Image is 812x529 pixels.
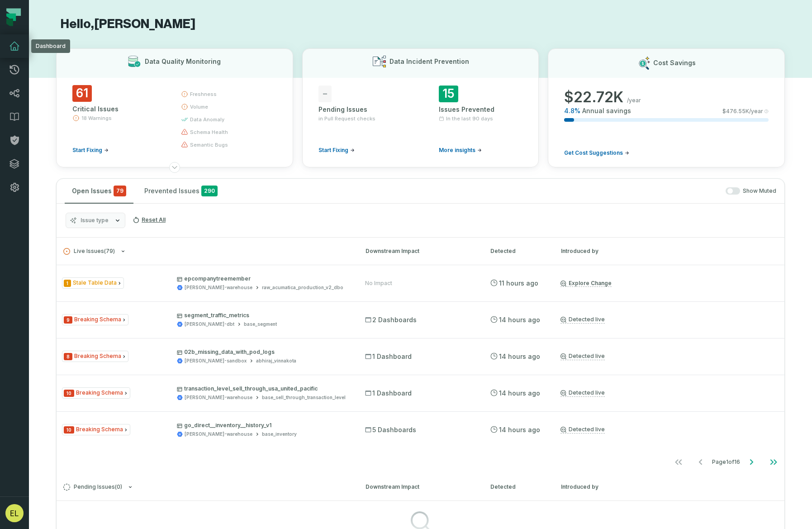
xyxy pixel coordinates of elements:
a: Detected live [560,426,605,434]
h1: Hello, [PERSON_NAME] [56,16,785,32]
div: juul-sandbox [185,357,247,364]
span: Issue Type [62,351,128,362]
span: freshness [190,91,217,98]
button: Data Incident Prevention-Pending Issuesin Pull Request checksStart Fixing15Issues PreventedIn the... [302,48,539,167]
p: epcompanytreemember [177,275,349,282]
span: Severity [64,280,71,287]
p: segment_traffic_metrics [177,312,349,319]
span: 2 Dashboards [365,315,417,324]
span: 5 Dashboards [365,425,416,434]
relative-time: Sep 7, 2025, 11:53 PM EDT [499,279,538,287]
img: avatar of Eddie Lam [5,504,24,522]
div: Downstream Impact [366,483,474,491]
div: juul-warehouse [185,284,252,291]
p: go_direct__inventory__history_v1 [177,422,349,429]
span: in Pull Request checks [318,115,375,122]
button: Open Issues [65,179,133,203]
div: raw_acumatica_production_v2_dbo [262,284,343,291]
div: Introduced by [561,483,642,491]
ul: Page 1 of 16 [668,453,784,471]
div: base_segment [244,321,277,328]
span: Annual savings [582,106,631,115]
span: 61 [72,85,92,102]
a: Get Cost Suggestions [564,149,629,157]
span: schema health [190,129,228,136]
span: Issue Type [62,277,124,289]
div: Live Issues(79) [57,265,784,473]
a: Detected live [560,316,605,324]
span: 1 Dashboard [365,389,412,398]
nav: pagination [57,453,784,471]
div: Detected [490,247,545,255]
span: 290 [201,186,218,196]
span: data anomaly [190,116,224,123]
span: Severity [64,353,72,360]
button: Pending Issues(0) [63,484,349,491]
span: Issue Type [62,387,130,399]
div: base_sell_through_transaction_level [262,394,346,401]
button: Issue type [66,213,125,228]
span: Severity [64,426,74,434]
button: Reset All [129,213,169,227]
span: Start Fixing [318,147,348,154]
span: $ 476.55K /year [722,108,763,115]
div: Pending Issues [318,105,403,114]
a: Detected live [560,353,605,360]
span: Severity [64,390,74,397]
button: Go to previous page [690,453,712,471]
h3: Data Quality Monitoring [145,57,221,66]
p: transaction_level_sell_through_usa_united_pacific [177,385,349,392]
a: More insights [439,147,482,154]
div: juul-warehouse [185,394,252,401]
span: Issue type [81,217,109,224]
button: Go to first page [668,453,689,471]
span: 15 [439,86,458,102]
a: Start Fixing [72,147,109,154]
div: juul-dbt [185,321,234,328]
span: $ 22.72K [564,88,623,106]
span: semantic bugs [190,141,228,148]
h3: Data Incident Prevention [389,57,469,66]
span: 1 Dashboard [365,352,412,361]
span: 4.8 % [564,106,580,115]
div: Show Muted [228,187,776,195]
div: Issues Prevented [439,105,523,114]
span: Live Issues ( 79 ) [63,248,115,255]
relative-time: Sep 7, 2025, 9:03 PM EDT [499,316,540,324]
div: Dashboard [31,39,70,53]
button: Prevented Issues [137,179,225,203]
relative-time: Sep 7, 2025, 9:03 PM EDT [499,389,540,397]
span: - [318,86,332,102]
a: Explore Change [560,280,612,287]
span: In the last 90 days [446,115,493,122]
div: Introduced by [561,247,642,255]
span: Issue Type [62,424,130,435]
div: No Impact [365,280,392,287]
div: abhiraj_vinnakota [256,357,296,364]
span: Start Fixing [72,147,102,154]
span: Severity [64,316,72,324]
span: 18 Warnings [81,114,112,122]
span: critical issues and errors combined [114,186,126,196]
div: Downstream Impact [366,247,474,255]
relative-time: Sep 7, 2025, 9:03 PM EDT [499,353,540,360]
span: Issue Type [62,314,128,325]
span: More insights [439,147,475,154]
relative-time: Sep 7, 2025, 9:03 PM EDT [499,426,540,434]
span: volume [190,103,208,110]
button: Live Issues(79) [63,248,349,255]
button: Data Quality Monitoring61Critical Issues18 WarningsStart Fixingfreshnessvolumedata anomalyschema ... [56,48,293,167]
button: Cost Savings$22.72K/year4.8%Annual savings$476.55K/yearGet Cost Suggestions [548,48,785,167]
span: Pending Issues ( 0 ) [63,484,122,491]
button: Go to last page [763,453,784,471]
button: Go to next page [741,453,762,471]
p: 02b_missing_data_with_pod_logs [177,348,349,356]
div: Critical Issues [72,105,165,114]
a: Detected live [560,389,605,397]
h3: Cost Savings [653,58,696,67]
span: Get Cost Suggestions [564,149,623,157]
div: Detected [490,483,545,491]
div: base_inventory [262,431,297,438]
div: juul-warehouse [185,431,252,438]
a: Start Fixing [318,147,355,154]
